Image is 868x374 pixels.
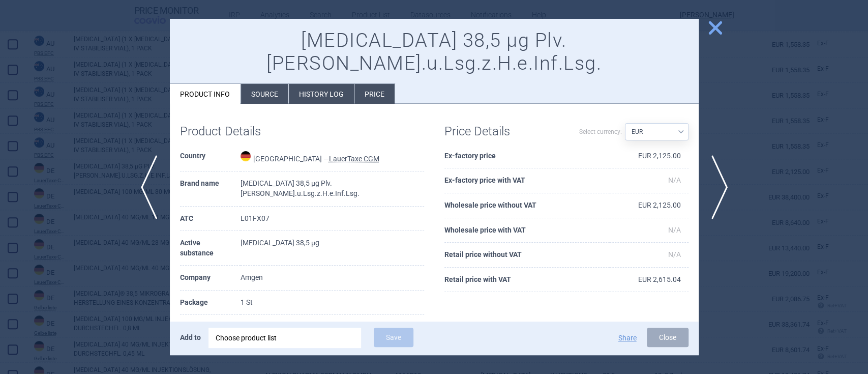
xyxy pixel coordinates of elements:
[444,168,610,193] th: Ex-factory price with VAT
[241,315,424,340] td: Trockensubstanz ohne Lösungsmittel
[241,144,424,172] td: [GEOGRAPHIC_DATA] —
[208,328,361,348] div: Choose product list
[241,231,424,266] td: [MEDICAL_DATA] 38,5 µg
[241,171,424,206] td: [MEDICAL_DATA] 38,5 µg Plv.[PERSON_NAME].u.Lsg.z.H.e.Inf.Lsg.
[241,207,424,232] td: L01FX07
[647,328,689,347] button: Close
[180,29,689,75] h1: [MEDICAL_DATA] 38,5 µg Plv.[PERSON_NAME].u.Lsg.z.H.e.Inf.Lsg.
[170,84,241,104] li: Product info
[180,144,241,172] th: Country
[180,291,241,315] th: Package
[444,124,566,139] h1: Price Details
[180,171,241,206] th: Brand name
[444,144,610,169] th: Ex-factory price
[618,334,637,341] button: Share
[610,268,689,293] td: EUR 2,615.04
[180,328,201,347] p: Add to
[241,151,251,161] img: Germany
[241,291,424,315] td: 1 St
[180,124,302,139] h1: Product Details
[610,193,689,218] td: EUR 2,125.00
[444,268,610,293] th: Retail price with VAT
[374,328,413,347] button: Save
[444,218,610,243] th: Wholesale price with VAT
[180,266,241,291] th: Company
[579,123,622,140] label: Select currency:
[444,193,610,218] th: Wholesale price without VAT
[180,231,241,266] th: Active substance
[354,84,395,104] li: Price
[180,315,241,340] th: Dosage form
[610,144,689,169] td: EUR 2,125.00
[668,250,681,258] span: N/A
[180,207,241,232] th: ATC
[668,176,681,184] span: N/A
[329,155,379,163] abbr: LauerTaxe CGM — Complex database for German drug information provided by commercial provider CGM ...
[241,266,424,291] td: Amgen
[216,328,354,348] div: Choose product list
[668,226,681,234] span: N/A
[289,84,354,104] li: History log
[444,243,610,268] th: Retail price without VAT
[241,84,288,104] li: Source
